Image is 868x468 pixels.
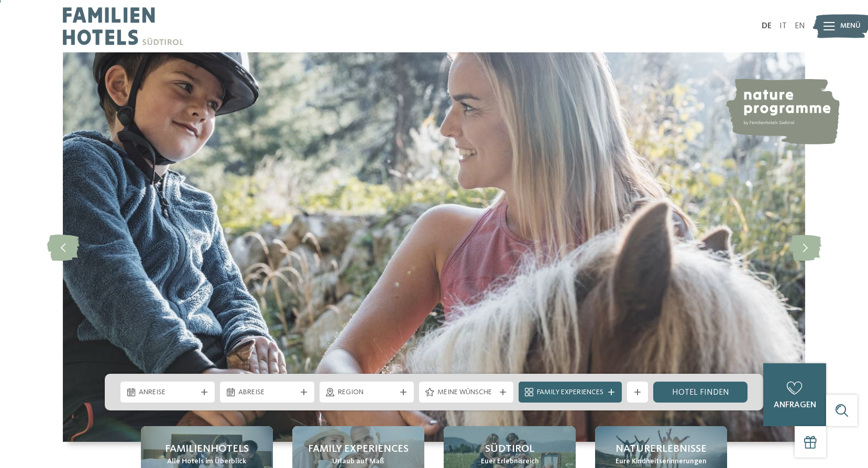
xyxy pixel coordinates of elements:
[332,456,384,467] span: Urlaub auf Maß
[485,442,534,456] span: Südtirol
[139,387,196,398] span: Anreise
[63,52,805,442] img: Familienhotels Südtirol: The happy family places
[437,387,495,398] span: Meine Wünsche
[763,363,826,426] a: anfragen
[795,22,805,30] a: EN
[537,387,603,398] span: Family Experiences
[724,79,840,144] img: nature programme by Familienhotels Südtirol
[779,22,787,30] a: IT
[481,456,539,467] span: Euer Erlebnisreich
[338,387,395,398] span: Region
[616,456,707,467] span: Eure Kindheitserinnerungen
[165,442,249,456] span: Familienhotels
[238,387,296,398] span: Abreise
[616,442,707,456] span: Naturerlebnisse
[840,21,861,31] span: Menü
[167,456,246,467] span: Alle Hotels im Überblick
[653,382,748,403] a: Hotel finden
[774,401,816,409] span: anfragen
[308,442,409,456] span: Family Experiences
[762,22,772,30] a: DE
